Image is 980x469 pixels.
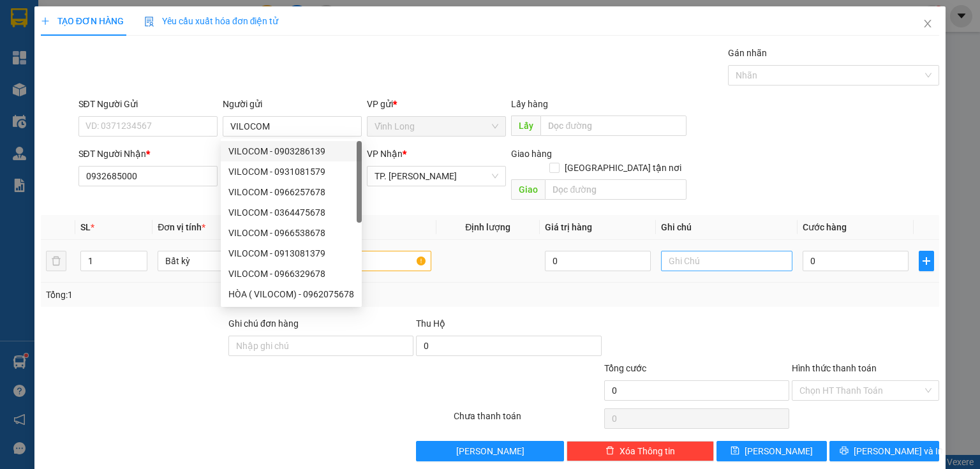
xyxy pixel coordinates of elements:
[656,215,798,240] th: Ghi chú
[228,185,354,199] div: VILOCOM - 0966257678
[745,444,813,458] span: [PERSON_NAME]
[228,205,354,220] div: VILOCOM - 0364475678
[144,17,154,27] img: icon
[829,441,940,461] button: printer[PERSON_NAME] và In
[456,444,524,458] span: [PERSON_NAME]
[41,17,50,26] span: plus
[11,41,74,103] div: BÁN LẺ KHÔNG GIAO HOÁ ĐƠN
[228,165,354,179] div: VILOCOM - 0931081579
[567,441,714,461] button: deleteXóa Thông tin
[716,441,827,461] button: save[PERSON_NAME]
[854,444,943,458] span: [PERSON_NAME] và In
[158,222,205,232] span: Đơn vị tính
[511,149,552,159] span: Giao hàng
[46,251,66,271] button: delete
[511,115,540,136] span: Lấy
[83,11,185,41] div: TP. [PERSON_NAME]
[620,444,675,458] span: Xóa Thông tin
[221,161,362,182] div: VILOCOM - 0931081579
[83,57,185,75] div: 0933092751
[375,167,498,186] span: TP. Hồ Chí Minh
[910,6,946,42] button: Close
[367,97,506,111] div: VP gửi
[165,251,281,271] span: Bất kỳ
[228,267,354,281] div: VILOCOM - 0966329678
[41,16,124,26] span: TẠO ĐƠN HÀNG
[511,179,545,200] span: Giao
[78,97,218,111] div: SĐT Người Gửi
[221,264,362,284] div: VILOCOM - 0966329678
[11,12,31,26] span: Gửi:
[228,287,354,301] div: HÒA ( VILOCOM) - 0962075678
[416,441,563,461] button: [PERSON_NAME]
[221,243,362,264] div: VILOCOM - 0913081379
[221,202,362,223] div: VILOCOM - 0364475678
[228,336,413,356] input: Ghi chú đơn hàng
[661,251,792,271] input: Ghi Chú
[605,446,614,456] span: delete
[731,446,739,456] span: save
[221,182,362,202] div: VILOCOM - 0966257678
[223,97,362,111] div: Người gửi
[300,251,431,271] input: VD: Bàn, Ghế
[144,16,279,26] span: Yêu cầu xuất hóa đơn điện tử
[465,222,510,232] span: Định lượng
[560,161,687,175] span: [GEOGRAPHIC_DATA] tận nơi
[540,115,687,136] input: Dọc đường
[604,363,646,373] span: Tổng cước
[728,48,767,58] label: Gán nhãn
[452,409,602,431] div: Chưa thanh toán
[367,149,403,159] span: VP Nhận
[83,12,114,26] span: Nhận:
[545,222,592,232] span: Giá trị hàng
[545,251,651,271] input: 0
[221,141,362,161] div: VILOCOM - 0903286139
[923,19,933,29] span: close
[919,251,934,271] button: plus
[228,144,354,158] div: VILOCOM - 0903286139
[221,223,362,243] div: VILOCOM - 0966538678
[11,11,74,41] div: Vĩnh Long
[792,363,877,373] label: Hình thức thanh toán
[416,318,445,329] span: Thu Hộ
[46,288,379,302] div: Tổng: 1
[221,284,362,304] div: HÒA ( VILOCOM) - 0962075678
[78,147,218,161] div: SĐT Người Nhận
[375,117,498,136] span: Vĩnh Long
[840,446,849,456] span: printer
[545,179,687,200] input: Dọc đường
[228,246,354,260] div: VILOCOM - 0913081379
[228,318,299,329] label: Ghi chú đơn hàng
[83,41,185,57] div: PHƯƠNG
[803,222,847,232] span: Cước hàng
[511,99,548,109] span: Lấy hàng
[919,256,933,266] span: plus
[80,222,91,232] span: SL
[228,226,354,240] div: VILOCOM - 0966538678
